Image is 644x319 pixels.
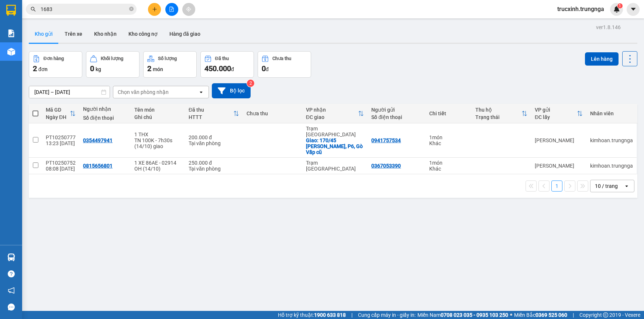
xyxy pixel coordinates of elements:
sup: 1 [617,3,623,8]
div: Chưa thu [247,111,299,116]
span: copyright [603,312,608,318]
div: ĐC lấy [535,114,577,120]
span: món [153,66,163,72]
th: Toggle SortBy [531,104,586,123]
div: Nhân viên [590,111,633,116]
span: 0 [90,64,94,73]
div: OH (14/10) [134,166,181,172]
input: Select a date range. [29,86,110,98]
span: 2 [147,64,151,73]
img: solution-icon [7,29,15,37]
span: search [31,7,36,12]
div: Trạng thái [475,114,521,120]
span: close-circle [129,7,134,11]
span: file-add [169,7,174,12]
div: Chưa thu [272,56,291,61]
div: Thu hộ [475,107,521,113]
div: 10 / trang [595,182,618,190]
span: Hỗ trợ kỹ thuật: [278,311,346,319]
div: HTTT [189,114,233,120]
span: 2 [33,64,37,73]
span: đơn [38,66,48,72]
div: Số điện thoại [371,114,421,120]
span: close-circle [129,6,134,13]
div: 0354497941 [83,137,113,143]
svg: open [624,183,630,189]
div: Mã GD [46,107,70,113]
div: 1 món [429,134,468,140]
div: Tại văn phòng [189,166,239,172]
sup: 2 [247,80,254,87]
button: Khối lượng0kg [86,51,140,78]
span: caret-down [630,6,637,13]
div: Khác [429,140,468,146]
div: ĐC giao [306,114,358,120]
div: kimhoan.trungnga [590,137,633,143]
div: Số lượng [158,56,177,61]
th: Toggle SortBy [302,104,368,123]
strong: 0369 525 060 [535,312,567,318]
div: Giao: 170/45 Lê Đức Thọ, P6, Gò Vấp cũ [306,137,364,155]
button: Hàng đã giao [163,25,206,43]
div: 08:08 [DATE] [46,166,76,172]
div: Đơn hàng [44,56,64,61]
div: Tại văn phòng [189,140,239,146]
img: warehouse-icon [7,253,15,261]
div: Tên món [134,107,181,113]
span: message [8,304,15,311]
div: VP nhận [306,107,358,113]
span: | [573,311,574,319]
button: file-add [165,3,178,16]
span: 0 [262,64,266,73]
div: Trạm [GEOGRAPHIC_DATA] [306,126,364,137]
span: đ [231,66,234,72]
svg: open [198,89,204,95]
span: notification [8,287,15,294]
span: plus [152,7,157,12]
button: Lên hàng [585,52,619,66]
div: kimhoan.trungnga [590,163,633,169]
button: Đã thu450.000đ [200,51,254,78]
span: Miền Bắc [514,311,567,319]
span: aim [186,7,191,12]
button: Bộ lọc [212,83,251,98]
div: ver 1.8.146 [596,23,621,31]
button: Số lượng2món [143,51,197,78]
div: 250.000 đ [189,160,239,166]
div: Số điện thoại [83,115,127,121]
div: 1 món [429,160,468,166]
div: 0815656801 [83,163,113,169]
div: 13:23 [DATE] [46,140,76,146]
button: 1 [551,180,562,192]
div: VP gửi [535,107,577,113]
span: Miền Nam [417,311,508,319]
img: icon-new-feature [613,6,620,13]
strong: 1900 633 818 [314,312,346,318]
th: Toggle SortBy [185,104,242,123]
div: 0941757534 [371,137,401,143]
button: Kho nhận [88,25,123,43]
input: Tìm tên, số ĐT hoặc mã đơn [41,5,128,13]
div: Chọn văn phòng nhận [118,88,169,96]
span: Cung cấp máy in - giấy in: [358,311,416,319]
img: logo-vxr [6,5,16,16]
button: caret-down [627,3,640,16]
div: TN 100K - 7h30s (14/10) giao [134,137,181,149]
span: trucxinh.trungnga [551,4,610,14]
div: 200.000 đ [189,134,239,140]
th: Toggle SortBy [472,104,531,123]
div: Ngày ĐH [46,114,70,120]
th: Toggle SortBy [42,104,79,123]
button: plus [148,3,161,16]
div: PT10250777 [46,134,76,140]
button: Đơn hàng2đơn [29,51,82,78]
div: Chi tiết [429,111,468,116]
button: Kho gửi [29,25,59,43]
div: 1 XE 86AE - 02914 [134,160,181,166]
div: PT10250752 [46,160,76,166]
button: Chưa thu0đ [258,51,311,78]
span: kg [96,66,101,72]
button: Kho công nợ [123,25,163,43]
button: aim [182,3,195,16]
div: [PERSON_NAME] [535,163,583,169]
